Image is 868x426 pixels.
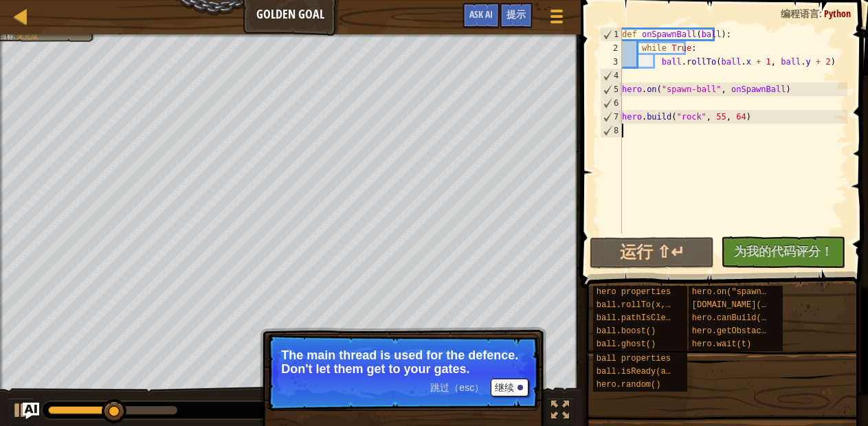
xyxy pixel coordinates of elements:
div: 1 [601,27,622,41]
span: ball.ghost() [597,339,656,349]
span: ball.pathIsClear(x, y) [597,313,705,323]
span: Ask AI [469,8,493,21]
p: The main thread is used for the defence. Don't let them get to your gates. [281,348,525,376]
button: 继续 [491,379,528,396]
button: 显示游戏菜单 [539,3,574,35]
span: hero.canBuild(x, y) [692,313,786,323]
button: 切换全屏 [546,398,574,426]
span: hero.getObstacleAt(x, y) [692,326,811,336]
span: [DOMAIN_NAME](type, x, y) [692,300,816,310]
div: 8 [601,124,622,137]
div: 6 [601,96,622,110]
button: Ask AI [463,3,500,28]
span: 跳过（esc） [430,382,484,393]
span: Python [824,7,851,20]
span: 为我的代码评分！ [734,243,833,260]
span: : [14,32,17,40]
div: 7 [601,110,622,124]
span: 未完成 [17,32,37,40]
span: ball.rollTo(x, y) [597,300,680,310]
button: Ctrl + P: Play [7,398,34,426]
span: ball.boost() [597,326,656,336]
div: 3 [600,55,622,69]
button: 运行 ⇧↵ [590,237,714,269]
span: hero.wait(t) [692,339,751,349]
button: Ask AI [23,403,39,419]
div: 2 [600,41,622,55]
div: 4 [601,69,622,82]
span: ball.isReady(ability) [597,367,700,377]
span: 提示 [507,8,526,21]
span: hero properties [597,287,671,297]
span: hero.on("spawn-ball", f) [692,287,811,297]
div: 5 [601,82,622,96]
span: 编程语言 [781,7,819,20]
button: 为我的代码评分！ [721,236,845,268]
span: : [819,7,824,20]
span: ball properties [597,354,671,363]
span: hero.random() [597,380,661,390]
